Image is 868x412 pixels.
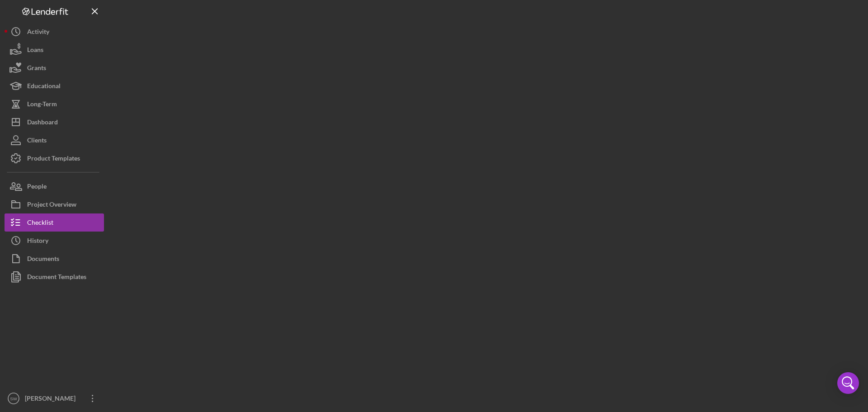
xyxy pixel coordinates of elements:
div: Document Templates [27,268,86,288]
button: Checklist [5,213,104,232]
div: Loans [27,41,43,61]
button: People [5,177,104,195]
button: SW[PERSON_NAME] [5,389,104,407]
button: Activity [5,23,104,41]
button: History [5,232,104,250]
button: Product Templates [5,149,104,167]
button: Grants [5,59,104,77]
div: Activity [27,23,49,43]
button: Project Overview [5,195,104,213]
div: History [27,232,48,252]
button: Long-Term [5,95,104,113]
div: [PERSON_NAME] [23,389,81,410]
div: Checklist [27,213,53,234]
div: Open Intercom Messenger [837,372,859,394]
div: People [27,177,47,198]
button: Loans [5,41,104,59]
div: Documents [27,250,59,270]
button: Clients [5,131,104,149]
div: Clients [27,131,47,152]
button: Dashboard [5,113,104,131]
button: Document Templates [5,268,104,286]
button: Educational [5,77,104,95]
div: Grants [27,59,46,79]
div: Educational [27,77,61,97]
div: Long-Term [27,95,57,115]
button: Documents [5,250,104,268]
div: Dashboard [27,113,58,133]
div: Product Templates [27,149,80,170]
text: SW [10,396,17,401]
div: Project Overview [27,195,76,216]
